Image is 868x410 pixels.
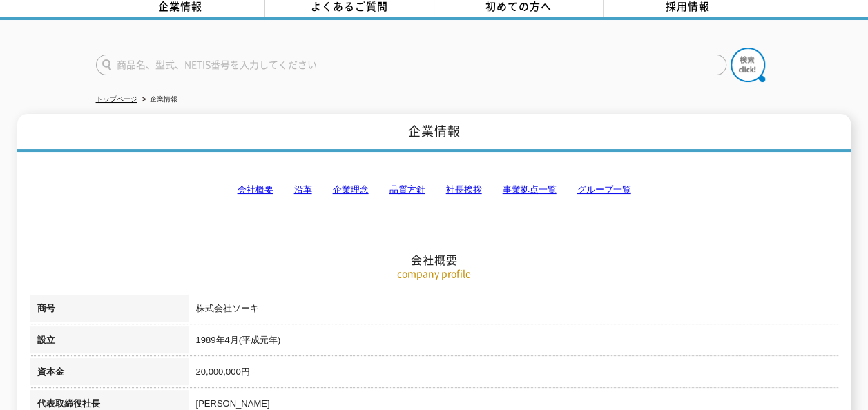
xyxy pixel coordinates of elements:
img: btn_search.png [731,48,765,82]
a: グループ一覧 [577,184,631,195]
a: 品質方針 [389,184,425,195]
a: 事業拠点一覧 [503,184,557,195]
th: 資本金 [30,358,189,390]
a: 会社概要 [238,184,273,195]
a: 社長挨拶 [446,184,482,195]
th: 商号 [30,295,189,326]
td: 株式会社ソーキ [189,295,838,326]
input: 商品名、型式、NETIS番号を入力してください [96,55,726,75]
td: 20,000,000円 [189,358,838,390]
a: トップページ [96,95,137,103]
li: 企業情報 [139,92,177,107]
h1: 企業情報 [17,114,851,152]
p: company profile [30,266,838,281]
td: 1989年4月(平成元年) [189,326,838,358]
a: 沿革 [294,184,312,195]
a: 企業理念 [333,184,369,195]
th: 設立 [30,326,189,358]
h2: 会社概要 [30,115,838,267]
